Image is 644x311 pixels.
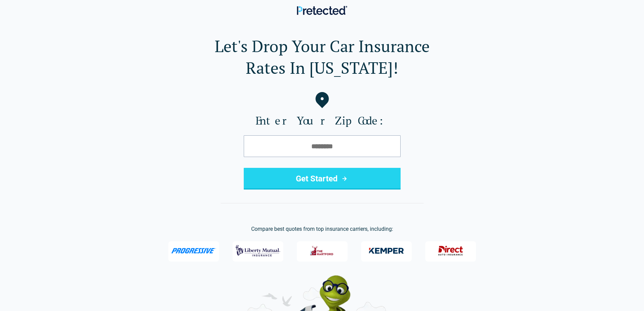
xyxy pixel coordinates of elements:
label: Enter Your Zip Code: [11,114,633,127]
h1: Let's Drop Your Car Insurance Rates In [US_STATE]! [11,35,633,79]
img: Liberty Mutual [236,242,280,260]
img: Pretected [297,6,347,15]
button: Get Started [244,168,401,190]
img: Kemper [364,242,409,260]
img: Direct General [434,242,467,260]
img: The Hartford [306,242,339,260]
p: Compare best quotes from top insurance carriers, including: [11,225,633,233]
img: Progressive [171,248,216,253]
